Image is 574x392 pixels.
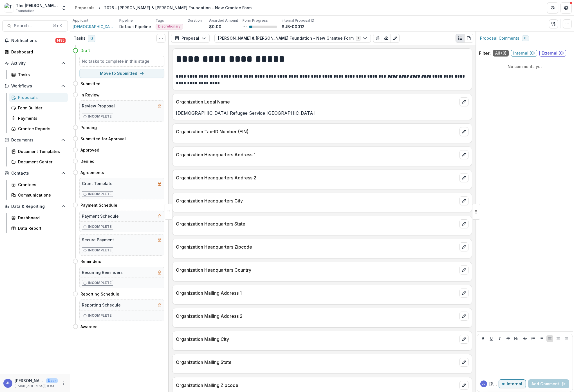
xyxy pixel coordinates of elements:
button: Strike [505,335,512,342]
button: Bullet List [530,335,537,342]
h4: Submitted for Approval [80,136,126,142]
p: Incomplete [88,248,112,253]
div: Form Builder [18,105,63,111]
span: Workflows [11,84,59,89]
button: edit [459,289,468,298]
span: External ( 0 ) [539,50,566,57]
button: Open entity switcher [60,2,68,13]
a: Data Report [9,224,68,233]
h4: Submitted [80,81,100,87]
button: Partners [547,2,558,13]
div: Janice Lombardo [482,382,485,385]
h5: Review Proposal [82,103,115,109]
button: View Attached Files [373,34,382,43]
p: Applicant [73,18,88,23]
h4: Pending [80,125,97,130]
button: Heading 2 [521,335,528,342]
p: Organization Headquarters Zipcode [176,244,457,250]
button: Bold [480,335,486,342]
h5: Recurring Reminders [82,269,123,275]
p: Filter: [479,50,491,57]
div: Grantee Reports [18,126,63,132]
p: User [46,378,58,383]
h5: Grant Template [82,181,113,186]
button: edit [459,381,468,390]
div: ⌘ + K [52,23,63,29]
div: Communications [18,192,63,198]
h5: Payment Schedule [82,213,119,219]
p: Incomplete [88,313,112,318]
p: Pipeline [119,18,133,23]
span: 0 [524,36,526,40]
div: Proposals [18,94,63,100]
span: Contacts [11,171,59,176]
h4: Payment Schedule [80,202,117,208]
h5: Secure Payment [82,237,114,243]
button: Align Right [563,335,570,342]
span: Internal ( 0 ) [511,50,537,57]
button: Underline [488,335,495,342]
a: Communications [9,190,68,200]
p: Organization Headquarters City [176,197,457,204]
span: 0 [88,35,95,42]
button: Ordered List [538,335,545,342]
button: Move to Submitted [79,69,164,78]
p: Internal [507,382,522,386]
button: edit [459,335,468,344]
button: Italicize [496,335,503,342]
span: 1485 [55,38,66,43]
div: Janice Lombardo [6,381,10,385]
p: Organization Mailing Zipcode [176,382,457,389]
button: Proposal [171,34,210,43]
button: Add Comment [528,379,569,388]
div: Grantees [18,182,63,188]
span: Data & Reporting [11,204,59,209]
p: Organization Headquarters State [176,220,457,227]
p: Organization Mailing Address 1 [176,290,457,296]
p: Default Pipeline [119,24,151,30]
button: edit [459,150,468,159]
span: Search... [14,23,50,28]
span: Notifications [11,38,55,43]
button: Plaintext view [456,34,465,43]
h4: Draft [80,48,90,53]
p: Incomplete [88,114,112,119]
button: edit [459,312,468,321]
p: $0.00 [209,24,221,30]
div: Dashboard [18,215,63,221]
h5: Reporting Schedule [82,302,121,308]
h4: In Review [80,92,100,98]
p: Incomplete [88,192,112,197]
h4: Reminders [80,258,101,264]
p: Organization Headquarters Address 1 [176,151,457,158]
div: The [PERSON_NAME] & [PERSON_NAME] [16,3,58,8]
img: The Charles W. & Patricia S. Bidwill [5,3,14,12]
a: Document Templates [9,147,68,156]
button: Open Data & Reporting [2,202,68,211]
button: Search... [2,20,68,31]
div: Data Report [18,225,63,231]
div: Tasks [18,72,63,78]
p: Form Progress [243,18,268,23]
button: edit [459,196,468,205]
button: edit [459,242,468,251]
button: Get Help [560,2,572,13]
h5: No tasks to complete in this stage [82,58,162,64]
button: More [60,380,67,387]
a: [DEMOGRAPHIC_DATA] Refugee Service [GEOGRAPHIC_DATA] [73,24,115,30]
div: 2025 - [PERSON_NAME] & [PERSON_NAME] Foundation - New Grantee Form [104,5,252,11]
a: Grantee Reports [9,124,68,133]
a: Form Builder [9,103,68,112]
a: Payments [9,114,68,123]
span: Foundation [16,8,34,13]
div: Dashboard [11,49,63,55]
button: edit [459,265,468,274]
button: Edit as form [391,34,400,43]
a: Dashboard [2,47,68,57]
p: Internal Proposal ID [282,18,314,23]
a: Dashboard [9,213,68,222]
button: [PERSON_NAME] & [PERSON_NAME] Foundation - New Grantee Form1 [214,34,371,43]
button: PDF view [464,34,473,43]
button: Internal [499,379,526,388]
